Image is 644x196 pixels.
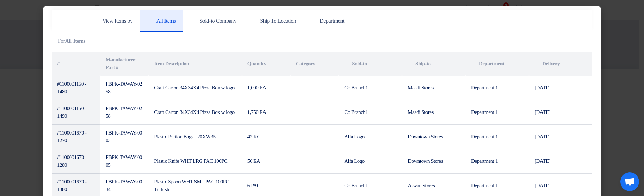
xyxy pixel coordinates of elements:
td: #1100001670 - 1280 [52,149,100,173]
td: FBPK-TAWAY-0005 [100,149,148,173]
th: Quantity [242,52,290,76]
th: Sold-to [339,52,402,76]
td: FBPK-TAWAY-0258 [100,100,148,124]
th: Manufacturer Part # [100,52,148,76]
td: Downtown Stores [402,124,466,149]
th: Category [290,52,339,76]
h5: Ship To Location [252,17,296,24]
td: Department 1 [466,124,529,149]
h5: Sold-to Company [191,17,236,24]
td: Craft Carton 34X34X4 Pizza Box w logo [148,100,242,124]
td: Maadi Stores [402,100,466,124]
td: [DATE] [529,149,592,173]
div: Open chat [620,172,639,191]
td: FBPK-TAWAY-0003 [100,124,148,149]
th: Department [466,52,529,76]
th: Item Description [148,52,242,76]
td: 1,000 EA [242,76,290,100]
td: 1,750 EA [242,100,290,124]
div: For [52,38,590,45]
td: #1100001670 - 1270 [52,124,100,149]
td: Department 1 [466,100,529,124]
td: [DATE] [529,124,592,149]
h5: View Items by [102,17,133,24]
td: Plastic Portion Bags L20XW35 [148,124,242,149]
td: Alfa Logo [339,149,402,173]
th: Ship-to [402,52,466,76]
td: Co Branch1 [339,100,402,124]
td: Downtown Stores [402,149,466,173]
td: FBPK-TAWAY-0258 [100,76,148,100]
td: Department 1 [466,76,529,100]
td: Maadi Stores [402,76,466,100]
td: #1100001150 - 1480 [52,76,100,100]
b: All Items [65,38,86,44]
td: Department 1 [466,149,529,173]
td: Plastic Knife WHT LRG PAC 100PC [148,149,242,173]
td: 56 EA [242,149,290,173]
td: [DATE] [529,76,592,100]
td: Craft Carton 34X34X4 Pizza Box w logo [148,76,242,100]
td: 42 KG [242,124,290,149]
th: # [52,52,100,76]
h5: All Items [148,17,176,24]
td: Co Branch1 [339,76,402,100]
td: Alfa Logo [339,124,402,149]
th: Delivery [529,52,592,76]
td: [DATE] [529,100,592,124]
td: #1100001150 - 1490 [52,100,100,124]
h5: Department [311,17,344,24]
